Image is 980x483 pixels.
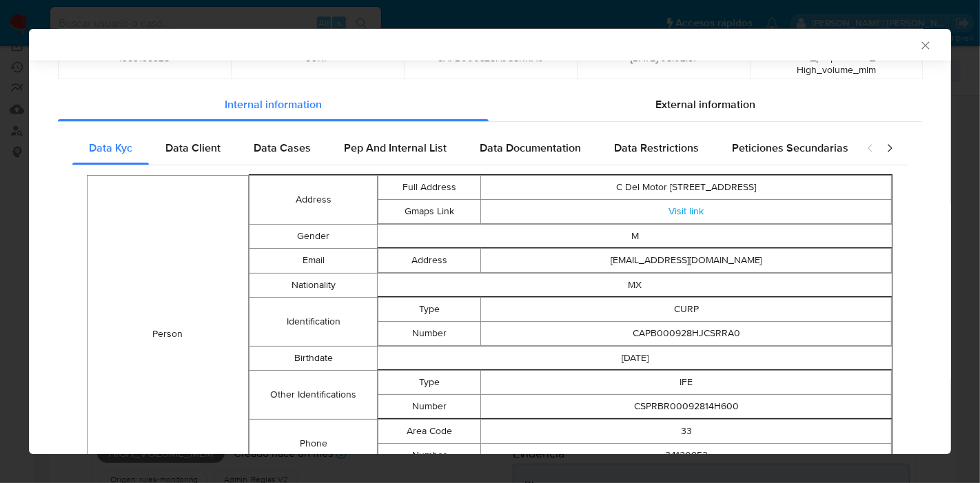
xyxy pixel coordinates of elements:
span: Data Client [165,140,221,156]
td: Type [378,297,481,321]
span: High_volume_mlm [797,63,876,76]
td: [DATE] [378,346,892,370]
td: 33 [481,419,892,443]
td: CURP [481,297,892,321]
td: Number [378,394,481,418]
span: Data Cases [254,140,311,156]
div: Detailed internal info [72,132,853,165]
div: Detailed info [58,88,922,121]
td: Other Identifications [249,370,378,419]
td: Nationality [249,273,378,297]
td: Type [378,370,481,394]
td: Full Address [378,175,481,199]
td: CSPRBR00092814H600 [481,394,892,418]
td: M [378,224,892,248]
td: Number [378,321,481,345]
a: Visit link [668,204,704,218]
td: Email [249,248,378,273]
td: Gmaps Link [378,199,481,223]
div: closure-recommendation-modal [29,29,951,454]
td: Area Code [378,419,481,443]
td: CAPB000928HJCSRRA0 [481,321,892,345]
span: Pep And Internal List [344,140,447,156]
td: Phone [249,419,378,468]
td: [EMAIL_ADDRESS][DOMAIN_NAME] [481,248,892,272]
span: Data Restrictions [614,140,699,156]
button: Cerrar ventana [919,39,931,51]
td: 34120953 [481,443,892,467]
td: Address [249,175,378,224]
td: MX [378,273,892,297]
td: IFE [481,370,892,394]
span: Peticiones Secundarias [732,140,848,156]
td: Identification [249,297,378,346]
span: Internal information [225,96,322,112]
span: External information [655,96,755,112]
span: Data Kyc [89,140,132,156]
td: Address [378,248,481,272]
td: Birthdate [249,346,378,370]
td: Number [378,443,481,467]
td: Gender [249,224,378,248]
td: C Del Motor [STREET_ADDRESS] [481,175,892,199]
span: Data Documentation [480,140,581,156]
